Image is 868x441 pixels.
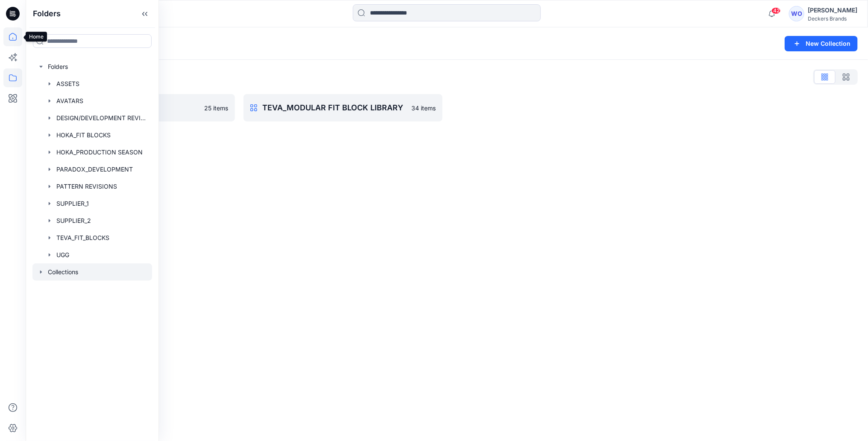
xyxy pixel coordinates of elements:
div: WO [789,6,804,21]
p: TEVA_MODULAR FIT BLOCK LIBRARY [262,102,406,114]
p: 25 items [204,104,228,112]
a: TEVA_MODULAR FIT BLOCK LIBRARY34 items [243,94,443,121]
button: New Collection [785,36,858,51]
div: [PERSON_NAME] [808,5,857,15]
p: 34 items [411,104,436,112]
div: Deckers Brands [808,15,857,22]
span: 42 [771,7,781,14]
